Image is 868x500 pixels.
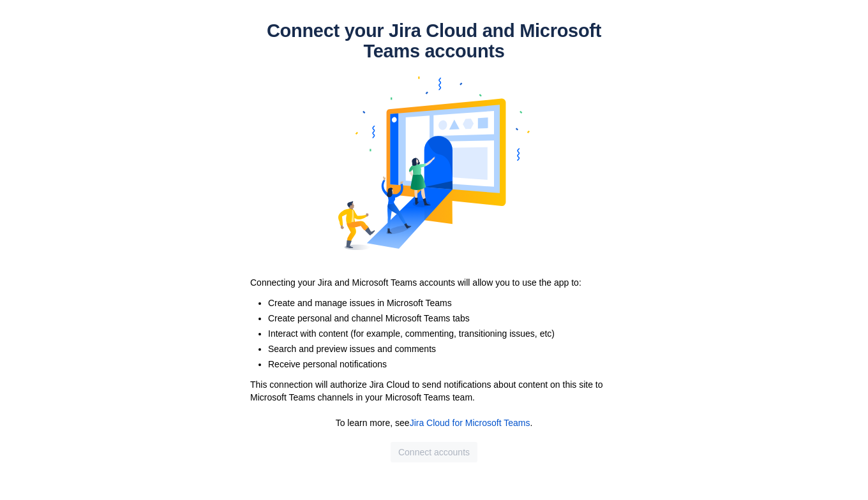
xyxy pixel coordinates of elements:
p: This connection will authorize Jira Cloud to send notifications about content on this site to Mic... [250,378,618,404]
li: Create and manage issues in Microsoft Teams [268,297,625,309]
li: Create personal and channel Microsoft Teams tabs [268,312,625,325]
button: Connect accounts [391,442,477,462]
p: Connecting your Jira and Microsoft Teams accounts will allow you to use the app to: [250,276,618,289]
a: Jira Cloud for Microsoft Teams [410,418,530,428]
li: Search and preview issues and comments [268,342,625,355]
li: Receive personal notifications [268,358,625,371]
img: account-mapping.svg [338,61,530,265]
li: Interact with content (for example, commenting, transitioning issues, etc) [268,327,625,340]
h1: Connect your Jira Cloud and Microsoft Teams accounts [243,20,625,61]
p: To learn more, see . [255,416,613,429]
